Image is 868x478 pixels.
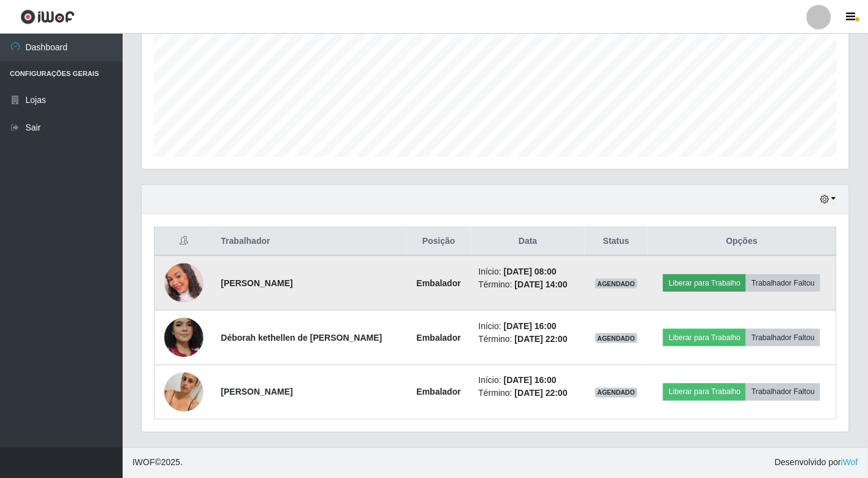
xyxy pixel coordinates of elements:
[479,278,577,291] li: Término:
[504,376,557,385] time: [DATE] 16:00
[406,227,471,256] th: Posição
[595,279,638,289] span: AGENDADO
[775,457,858,469] span: Desenvolvido por
[663,329,746,346] button: Liberar para Trabalho
[471,227,585,256] th: Data
[164,357,204,427] img: 1754941954755.jpeg
[504,321,557,331] time: [DATE] 16:00
[479,265,577,278] li: Início:
[20,9,75,25] img: CoreUI Logo
[746,329,820,346] button: Trabalhador Faltou
[746,275,820,292] button: Trabalhador Faltou
[164,260,204,306] img: 1753296559045.jpeg
[417,278,461,288] strong: Embalador
[595,388,638,398] span: AGENDADO
[663,275,746,292] button: Liberar para Trabalho
[417,387,461,397] strong: Embalador
[132,457,183,469] span: © 2025 .
[479,333,577,346] li: Término:
[132,458,155,468] span: IWOF
[479,387,577,400] li: Término:
[648,227,837,256] th: Opções
[221,333,383,343] strong: Déborah kethellen de [PERSON_NAME]
[585,227,648,256] th: Status
[479,320,577,333] li: Início:
[841,458,858,468] a: iWof
[746,384,820,401] button: Trabalhador Faltou
[515,389,568,398] time: [DATE] 22:00
[417,333,461,343] strong: Embalador
[221,278,293,288] strong: [PERSON_NAME]
[164,297,204,378] img: 1705882743267.jpeg
[515,334,568,344] time: [DATE] 22:00
[479,374,577,387] li: Início:
[515,279,568,289] time: [DATE] 14:00
[221,387,293,397] strong: [PERSON_NAME]
[595,333,638,343] span: AGENDADO
[663,384,746,401] button: Liberar para Trabalho
[214,227,407,256] th: Trabalhador
[504,267,557,276] time: [DATE] 08:00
